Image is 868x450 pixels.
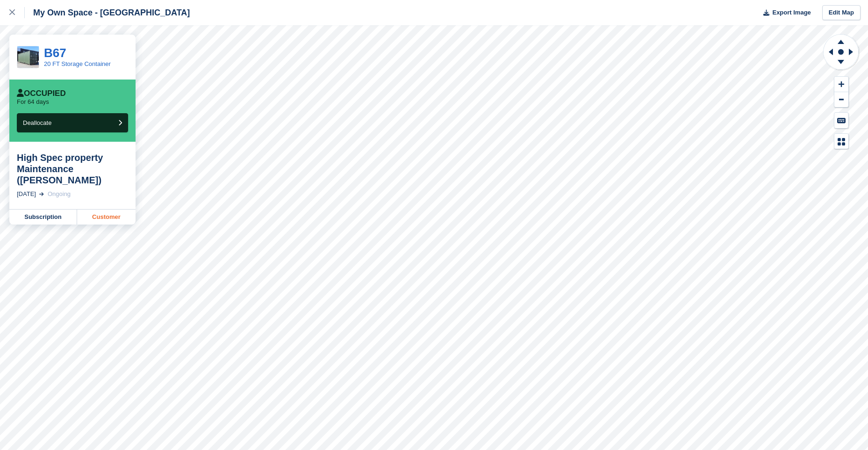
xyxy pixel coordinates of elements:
button: Keyboard Shortcuts [834,113,848,128]
span: Export Image [772,8,811,17]
button: Export Image [758,5,811,21]
img: arrow-right-light-icn-cde0832a797a2874e46488d9cf13f60e5c3a73dbe684e267c42b8395dfbc2abf.svg [39,192,44,196]
a: 20 FT Storage Container [44,60,111,67]
a: Subscription [9,210,77,225]
a: B67 [44,46,66,60]
div: [DATE] [17,189,36,199]
button: Map Legend [834,134,848,149]
p: For 64 days [17,98,49,106]
div: My Own Space - [GEOGRAPHIC_DATA] [25,7,190,18]
button: Zoom In [834,77,848,92]
span: Deallocate [23,119,51,126]
button: Zoom Out [834,92,848,108]
img: CSS_Pricing_20ftContainer_683x683.jpg [17,46,39,68]
a: Edit Map [822,5,861,21]
div: Occupied [17,89,66,98]
a: Customer [77,210,136,225]
div: High Spec property Maintenance ([PERSON_NAME]) [17,152,128,186]
button: Deallocate [17,113,128,132]
div: Ongoing [48,189,71,199]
